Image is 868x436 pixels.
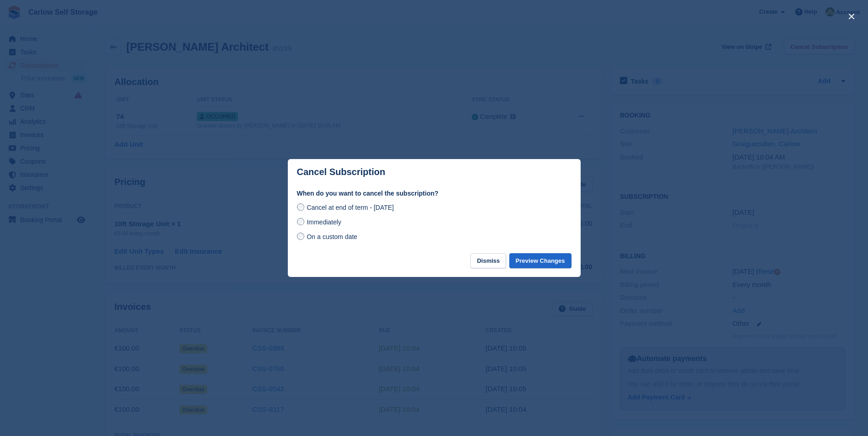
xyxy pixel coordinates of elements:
input: Immediately [297,218,304,225]
input: Cancel at end of term - [DATE] [297,203,304,211]
span: Immediately [307,218,341,226]
button: close [844,9,859,24]
button: Preview Changes [509,253,571,268]
span: On a custom date [307,233,357,240]
input: On a custom date [297,233,304,240]
button: Dismiss [470,253,506,268]
p: Cancel Subscription [297,167,385,177]
label: When do you want to cancel the subscription? [297,189,571,198]
span: Cancel at end of term - [DATE] [307,204,394,211]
